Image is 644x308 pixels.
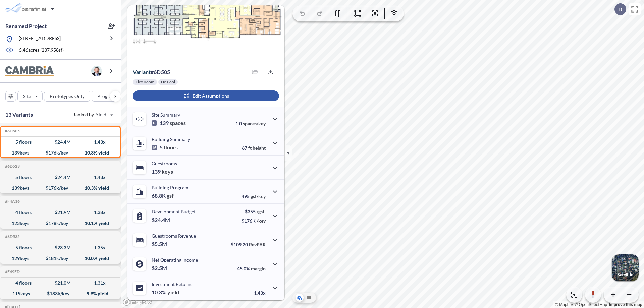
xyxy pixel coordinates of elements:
[254,290,266,296] p: 1.43x
[92,91,128,102] button: Program
[167,289,179,296] span: yield
[296,294,304,302] button: Aerial View
[235,121,266,126] p: 1.0
[133,69,151,75] span: Variant
[617,272,633,278] p: Satellite
[152,192,174,199] p: 68.8K
[305,294,313,302] button: Site Plan
[152,136,190,142] p: Building Summary
[241,209,266,214] p: $355
[136,79,154,85] p: Flex Room
[23,93,31,100] p: Site
[251,193,266,199] span: gsf/key
[231,242,266,247] p: $109.20
[97,93,116,100] p: Program
[19,35,61,43] p: [STREET_ADDRESS]
[96,111,107,118] span: Yield
[5,22,47,30] p: Renamed Project
[152,120,186,126] p: 139
[237,266,266,271] p: 45.0%
[170,120,186,126] span: spaces
[67,109,117,120] button: Ranked by Yield
[241,218,266,224] p: $176K
[5,111,33,119] p: 13 Variants
[249,242,266,247] span: RevPAR
[19,47,64,54] p: 5.46 acres ( 237,958 sf)
[152,281,192,287] p: Investment Returns
[251,266,266,271] span: margin
[50,93,85,100] p: Prototypes Only
[4,199,20,204] h5: Click to copy the code
[152,257,198,263] p: Net Operating Income
[152,209,196,214] p: Development Budget
[152,112,180,118] p: Site Summary
[152,289,179,296] p: 10.3%
[555,302,574,307] a: Mapbox
[133,69,170,75] p: # 6d505
[162,168,173,175] span: keys
[4,269,20,274] h5: Click to copy the code
[241,193,266,199] p: 495
[242,145,266,151] p: 67
[152,185,189,190] p: Building Program
[5,66,54,76] img: BrandImage
[243,121,266,126] span: spaces/key
[91,66,102,76] img: user logo
[152,241,168,247] p: $5.5M
[164,144,178,151] span: floors
[248,145,252,151] span: ft
[253,145,266,151] span: height
[17,91,43,102] button: Site
[152,217,171,223] p: $24.4M
[161,79,175,85] p: No Pool
[44,91,90,102] button: Prototypes Only
[257,209,264,214] span: /gsf
[4,164,20,169] h5: Click to copy the code
[152,233,196,239] p: Guestrooms Revenue
[612,254,639,281] button: Switcher ImageSatellite
[152,168,173,175] p: 139
[4,129,20,133] h5: Click to copy the code
[152,144,178,151] p: 5
[152,161,177,166] p: Guestrooms
[123,298,152,306] a: Mapbox homepage
[4,234,20,239] h5: Click to copy the code
[167,192,174,199] span: gsf
[609,302,642,307] a: Improve this map
[575,302,607,307] a: OpenStreetMap
[612,254,639,281] img: Switcher Image
[618,6,622,12] p: D
[257,218,266,224] span: /key
[133,90,279,101] button: Edit Assumptions
[152,265,168,271] p: $2.5M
